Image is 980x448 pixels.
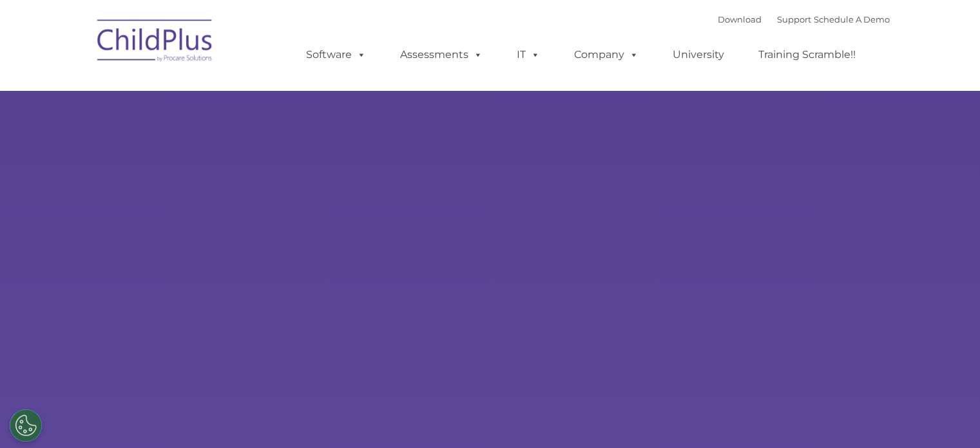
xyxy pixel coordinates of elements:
[718,14,762,24] a: Download
[10,409,42,442] button: Cookies Settings
[293,42,379,68] a: Software
[387,42,495,68] a: Assessments
[718,14,890,24] font: |
[561,42,651,68] a: Company
[504,42,553,68] a: IT
[814,14,890,24] a: Schedule A Demo
[777,14,811,24] a: Support
[745,42,869,68] a: Training Scramble!!
[91,10,220,75] img: ChildPlus by Procare Solutions
[660,42,737,68] a: University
